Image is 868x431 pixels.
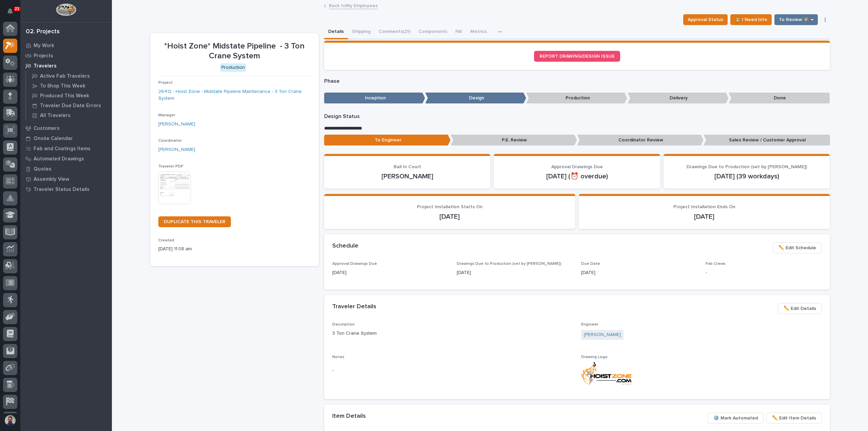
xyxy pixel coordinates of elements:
[26,101,112,110] a: Traveler Due Date Errors
[26,71,112,81] a: Active Fab Travelers
[220,63,246,72] div: Production
[414,25,451,39] button: Components
[34,176,69,182] p: Assembly View
[158,81,173,85] span: Project
[15,6,19,11] p: 21
[34,146,91,152] p: Fab and Coatings Items
[34,166,52,172] p: Quotes
[158,164,183,169] span: Traveler PDF
[324,93,425,104] p: Inception
[158,216,231,227] a: DUPLICATE THIS TRAVELER
[332,355,344,359] span: Notes
[417,204,482,209] span: Project Installation Starts On
[581,322,598,327] span: Engineer
[451,25,466,39] button: FAI
[34,187,90,193] p: Traveler Status Details
[40,103,101,109] p: Traveler Due Date Errors
[20,174,112,184] a: Assembly View
[8,8,17,19] div: Notifications21
[539,54,615,59] span: REPORT DRAWING/DESIGN ISSUE
[26,91,112,100] a: Produced This Week
[706,269,822,276] p: -
[713,414,758,422] span: ⚙️ Mark Automated
[708,413,764,424] button: ⚙️ Mark Automated
[457,269,573,276] p: [DATE]
[577,135,704,146] p: Coordinator Review
[704,135,830,146] p: Sales Review / Customer Approval
[466,25,491,39] button: Metrics
[673,204,735,209] span: Project Installation Ends On
[324,113,830,120] p: Design Status
[34,63,57,69] p: Travelers
[526,93,627,104] p: Production
[772,414,816,422] span: ✏️ Edit Item Details
[34,43,54,49] p: My Work
[56,3,76,16] img: Workspace Logo
[551,164,603,169] span: Approval Drawings Due
[332,413,366,420] h2: Item Details
[158,113,175,117] span: Manager
[34,53,53,59] p: Projects
[332,213,567,221] p: [DATE]
[324,25,348,39] button: Details
[158,139,182,143] span: Coordinator
[534,51,620,62] a: REPORT DRAWING/DESIGN ISSUE
[683,14,728,25] button: Approval Status
[329,1,378,9] a: Back toMy Employees
[40,73,90,79] p: Active Fab Travelers
[3,413,17,428] button: users-avatar
[687,164,807,169] span: Drawings Due to Production (set by [PERSON_NAME])
[40,113,71,119] p: All Travelers
[584,331,621,338] a: [PERSON_NAME]
[40,83,85,89] p: To Shop This Week
[20,164,112,174] a: Quotes
[581,355,608,359] span: Drawing Logo
[688,16,723,24] span: Approval Status
[324,135,451,146] p: To Engineer
[779,16,813,24] span: To Review 👨‍🏭 →
[332,303,376,311] h2: Traveler Details
[332,172,482,180] p: [PERSON_NAME]
[34,136,73,142] p: Onsite Calendar
[20,154,112,164] a: Automated Drawings
[34,125,60,132] p: Customers
[324,78,830,84] p: Phase
[332,269,449,276] p: [DATE]
[20,123,112,133] a: Customers
[164,219,225,224] span: DUPLICATE THIS TRAVELER
[735,16,767,24] span: ⏳ I Need Info
[158,238,174,242] span: Created
[20,133,112,143] a: Onsite Calendar
[730,14,772,25] button: ⏳ I Need Info
[332,322,355,327] span: Description
[587,213,822,221] p: [DATE]
[20,143,112,154] a: Fab and Coatings Items
[26,111,112,120] a: All Travelers
[502,172,652,180] p: [DATE] (⏰ overdue)
[158,121,195,128] a: [PERSON_NAME]
[20,61,112,71] a: Travelers
[778,303,822,314] button: ✏️ Edit Details
[394,164,421,169] span: Ball In Court
[581,269,697,276] p: [DATE]
[3,4,17,18] button: Notifications
[332,242,358,250] h2: Schedule
[348,25,375,39] button: Shipping
[20,184,112,194] a: Traveler Status Details
[375,25,414,39] button: Comments (21)
[729,93,830,104] p: Done
[672,172,822,180] p: [DATE] (39 workdays)
[158,146,195,153] a: [PERSON_NAME]
[425,93,526,104] p: Design
[628,93,729,104] p: Delivery
[766,413,822,424] button: ✏️ Edit Item Details
[581,362,632,386] img: sRZ9kKi9yTK2mX3JSa1he-l5YfBEW3NVbWpD1VyGjSc
[26,28,60,36] div: 02. Projects
[778,244,816,252] span: ✏️ Edit Schedule
[451,135,577,146] p: P.E. Review
[457,262,561,266] span: Drawings Due to Production (set by [PERSON_NAME])
[774,14,818,25] button: To Review 👨‍🏭 →
[20,40,112,51] a: My Work
[332,367,573,374] p: -
[158,88,311,102] a: 26412 - Hoist Zone - Midstate Pipeline Maintenance - 3 Ton Crane System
